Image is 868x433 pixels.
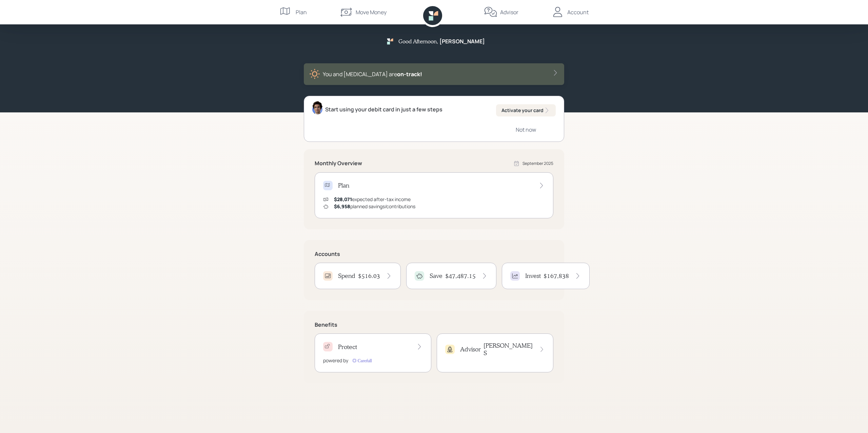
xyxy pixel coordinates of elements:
img: sunny-XHVQM73Q.digested.png [309,69,320,80]
div: You and [MEDICAL_DATA] are [323,70,422,78]
img: harrison-schaefer-headshot-2.png [312,101,322,114]
h4: Protect [338,343,357,351]
div: Plan [296,8,307,16]
h4: Save [430,272,442,280]
h5: Good Afternoon , [398,38,438,44]
button: Activate your card [496,104,556,116]
div: Advisor [500,8,518,16]
div: planned savings/contributions [334,203,415,210]
h5: Accounts [315,251,553,257]
h4: Advisor [460,346,481,353]
div: Account [567,8,589,16]
div: Start using your debit card in just a few steps [325,105,442,113]
h5: [PERSON_NAME] [439,38,485,45]
h5: Monthly Overview [315,160,362,167]
div: powered by [323,357,348,364]
div: Move Money [356,8,387,16]
div: September 2025 [522,160,553,167]
h4: $167,838 [544,272,569,280]
div: Not now [516,126,536,133]
h5: Benefits [315,322,553,328]
div: Activate your card [501,107,550,114]
span: on‑track! [397,70,422,78]
h4: [PERSON_NAME] S [484,342,533,356]
h4: Spend [338,272,355,280]
img: carefull-M2HCGCDH.digested.png [351,357,373,364]
h4: Plan [338,182,349,189]
h4: $47,487.15 [445,272,476,280]
span: $28,071 [334,196,352,202]
div: expected after-tax income [334,196,411,203]
span: $6,958 [334,203,350,210]
h4: Invest [525,272,541,280]
h4: $516.03 [358,272,380,280]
